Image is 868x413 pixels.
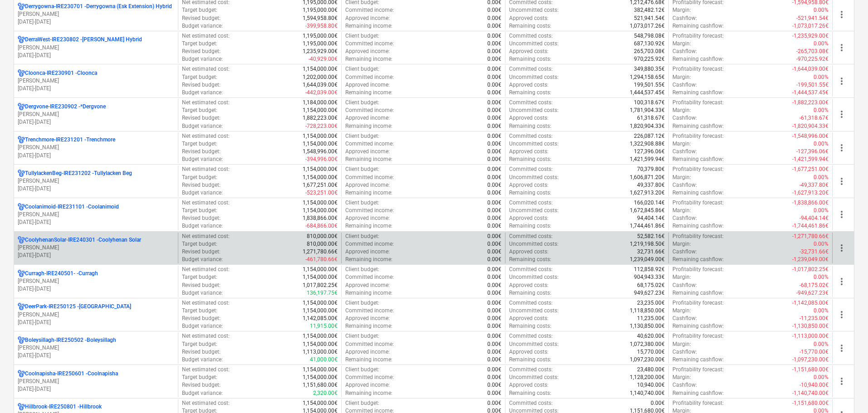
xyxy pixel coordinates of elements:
p: Remaining income : [345,122,392,130]
p: Committed costs : [509,32,553,40]
p: Target budget : [182,40,217,48]
p: Margin : [672,207,691,214]
p: 1,677,251.00€ [303,181,338,189]
p: Committed costs : [509,65,553,73]
p: 226,087.12€ [634,132,665,140]
p: Approved income : [345,214,390,222]
p: Remaining costs : [509,55,551,63]
p: 687,130.92€ [634,40,665,48]
p: 127,396.06€ [634,148,665,155]
div: Coolanimoid-IRE231101 -Coolanimoid[PERSON_NAME][DATE]-[DATE] [18,203,174,226]
p: Derrygowna-IRE230701 - Derrygowna (Esk Extension) Hybrid [25,3,172,10]
p: -1,627,913.20€ [792,189,829,197]
p: 1,195,000.00€ [303,6,338,14]
p: 1,294,158.65€ [630,73,665,81]
p: 0.00€ [487,73,501,81]
p: Uncommitted costs : [509,207,559,214]
p: Remaining income : [345,222,392,230]
p: Trenchmore-IRE231201 - Trenchmore [25,136,115,144]
p: 0.00€ [487,207,501,214]
p: 0.00€ [487,114,501,122]
p: 1,195,000.00€ [303,32,338,40]
p: Revised budget : [182,81,221,89]
p: Revised budget : [182,48,221,55]
p: Target budget : [182,107,217,114]
p: 0.00€ [487,222,501,230]
p: -1,073,017.26€ [792,22,829,30]
span: more_vert [836,243,847,253]
p: Remaining income : [345,189,392,197]
p: Committed costs : [509,199,553,207]
p: [PERSON_NAME] [18,10,174,18]
p: 1,154,000.00€ [303,199,338,207]
p: 1,202,000.00€ [303,73,338,81]
p: 1,781,904.33€ [630,107,665,114]
span: more_vert [836,176,847,187]
p: DeerPark-IRE250125 - [GEOGRAPHIC_DATA] [25,303,131,311]
p: 0.00€ [487,15,501,22]
p: 0.00€ [487,140,501,148]
p: Remaining cashflow : [672,189,724,197]
p: TullylackenBeg-IRE231202 - Tullylacken Beg [25,170,132,177]
p: 1,154,000.00€ [303,174,338,181]
p: Budget variance : [182,189,223,197]
p: -684,866.00€ [305,222,338,230]
p: [DATE] - [DATE] [18,385,174,393]
p: Client budget : [345,32,379,40]
p: -1,882,223.00€ [792,99,829,107]
p: Remaining costs : [509,155,551,163]
p: 1,073,017.26€ [630,22,665,30]
p: Approved costs : [509,181,549,189]
p: 0.00% [814,107,829,114]
p: 0.00% [814,40,829,48]
p: Budget variance : [182,89,223,97]
p: Client budget : [345,165,379,173]
p: 1,195,000.00€ [303,40,338,48]
div: Project has multi currencies enabled [18,336,25,344]
p: 265,703.08€ [634,48,665,55]
p: Net estimated cost : [182,165,230,173]
p: Uncommitted costs : [509,140,559,148]
p: Committed income : [345,140,394,148]
p: CoolyhenanSolar-IRE240301 - Coolyhenan Solar [25,236,141,244]
p: Client budget : [345,99,379,107]
p: 0.00€ [487,122,501,130]
p: Profitability forecast : [672,99,724,107]
p: 0.00% [814,73,829,81]
p: Approved income : [345,114,390,122]
p: Target budget : [182,207,217,214]
p: [DATE] - [DATE] [18,352,174,360]
p: 0.00€ [487,65,501,73]
p: -1,421,599.94€ [792,155,829,163]
p: -399,958.80€ [305,22,338,30]
p: 970,225.92€ [634,55,665,63]
span: more_vert [836,209,847,220]
span: more_vert [836,276,847,287]
p: [PERSON_NAME] [18,244,174,252]
p: 0.00€ [487,32,501,40]
p: 199,501.55€ [634,81,665,89]
p: Budget variance : [182,155,223,163]
p: Approved income : [345,15,390,22]
p: 0.00€ [487,55,501,63]
p: Net estimated cost : [182,199,230,207]
div: Project has multi currencies enabled [18,303,25,311]
p: 49,337.80€ [637,181,665,189]
p: 1,154,000.00€ [303,207,338,214]
p: Cashflow : [672,214,697,222]
p: [DATE] - [DATE] [18,285,174,293]
p: Curragh-IRE240501- - Curragh [25,270,98,277]
p: [PERSON_NAME] [18,177,174,185]
p: 1,154,000.00€ [303,107,338,114]
div: Project has multi currencies enabled [18,103,25,111]
p: -523,251.00€ [305,189,338,197]
p: Remaining cashflow : [672,22,724,30]
p: Committed costs : [509,165,553,173]
p: [PERSON_NAME] [18,111,174,118]
p: Margin : [672,40,691,48]
p: Coolnapisha-IRE250601 - Coolnapisha [25,370,118,378]
p: Committed income : [345,73,394,81]
p: Approved income : [345,48,390,55]
p: Cashflow : [672,114,697,122]
p: [DATE] - [DATE] [18,185,174,193]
